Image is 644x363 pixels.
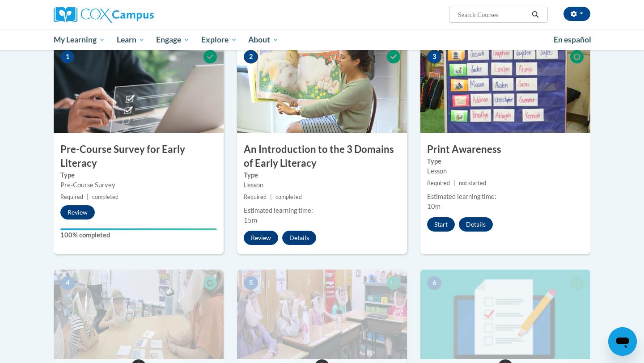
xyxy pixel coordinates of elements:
span: 10m [427,203,441,210]
a: Cox Campus [54,7,224,23]
iframe: Button to launch messaging window [608,327,637,356]
span: | [87,194,89,200]
label: Type [427,156,584,166]
span: 4 [60,276,75,290]
span: 15m [244,216,257,224]
div: Lesson [427,166,584,176]
span: | [453,180,455,186]
span: Explore [201,34,237,45]
a: Learn [111,30,151,50]
img: Course Image [420,270,590,359]
a: About [243,30,285,50]
img: Course Image [420,43,590,133]
a: My Learning [48,30,111,50]
label: 100% completed [60,230,217,240]
input: Search Courses [457,9,529,20]
div: Estimated learning time: [427,192,584,202]
h3: Print Awareness [420,143,590,156]
label: Type [244,170,400,180]
span: not started [459,180,486,186]
div: Main menu [40,30,604,50]
span: Required [427,180,450,186]
span: En español [554,35,591,44]
button: Search [529,9,542,20]
div: Lesson [244,180,400,190]
button: Details [459,217,493,232]
span: | [270,194,272,200]
span: 6 [427,276,441,290]
h3: An Introduction to the 3 Domains of Early Literacy [237,143,407,170]
span: Required [60,194,83,200]
button: Start [427,217,455,232]
a: En español [548,30,597,49]
img: Cox Campus [54,7,154,23]
span: 2 [244,50,258,63]
span: 1 [60,50,75,63]
span: completed [92,194,119,200]
button: Details [282,231,316,245]
img: Course Image [237,43,407,133]
img: Course Image [54,270,224,359]
span: 5 [244,276,258,290]
span: My Learning [54,34,105,45]
button: Review [60,205,95,219]
span: completed [275,194,302,200]
span: Required [244,194,267,200]
div: Estimated learning time: [244,206,400,215]
button: Account Settings [563,7,590,21]
h3: Pre-Course Survey for Early Literacy [54,143,224,170]
img: Course Image [237,270,407,359]
label: Type [60,170,217,180]
img: Course Image [54,43,224,133]
a: Engage [150,30,195,50]
span: 3 [427,50,441,63]
div: Pre-Course Survey [60,180,217,190]
a: Explore [195,30,243,50]
span: Engage [156,34,190,45]
button: Review [244,231,278,245]
div: Your progress [60,228,217,230]
span: Learn [117,34,145,45]
span: About [248,34,279,45]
